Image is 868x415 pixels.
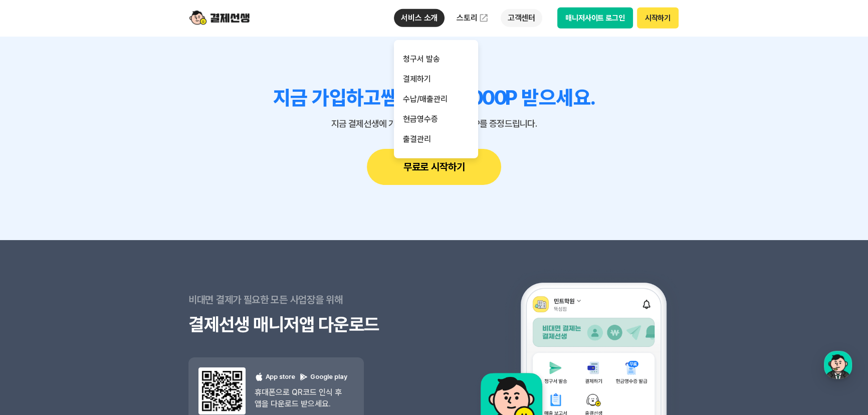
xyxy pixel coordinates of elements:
img: 앱 다운도르드 qr [198,367,246,414]
span: 대화 [92,323,104,331]
a: 홈 [3,308,66,333]
p: Google play [299,372,347,382]
a: 출결관리 [394,129,478,149]
p: 지금 결제선생에 가입하면 쌤포인트 3,000P를 증정드립니다. [188,119,680,129]
a: 스토리 [450,8,496,28]
p: 비대면 결제가 필요한 모든 사업장을 위해 [188,287,434,312]
a: 대화 [66,308,129,333]
img: 외부 도메인 오픈 [479,13,489,23]
img: 구글 플레이 로고 [299,372,308,381]
a: 청구서 발송 [394,49,478,69]
button: 시작하기 [637,8,679,29]
a: 설정 [129,308,192,333]
p: App store [255,372,295,382]
h3: 지금 가입하고 쌤포인트 3,000P 받으세요. [188,86,680,110]
img: 애플 로고 [255,372,264,381]
span: 설정 [155,323,167,331]
a: 수납/매출관리 [394,89,478,109]
button: 매니저사이트 로그인 [557,8,633,29]
button: 무료로 시작하기 [367,149,501,185]
p: 고객센터 [501,9,542,27]
a: 결제하기 [394,69,478,89]
h3: 결제선생 매니저앱 다운로드 [188,312,434,337]
p: 휴대폰으로 QR코드 인식 후 앱을 다운로드 받으세요. [255,386,347,409]
img: logo [189,9,250,28]
a: 현금영수증 [394,109,478,129]
p: 서비스 소개 [394,9,445,27]
span: 홈 [32,323,38,331]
